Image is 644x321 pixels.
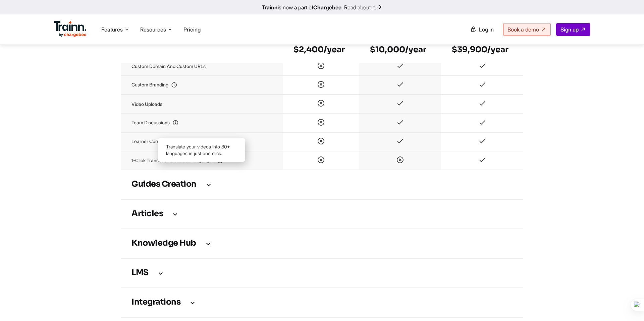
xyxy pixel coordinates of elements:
[466,23,498,36] a: Log in
[131,240,513,247] h3: Knowledge Hub
[131,299,513,306] h3: Integrations
[479,26,494,33] span: Log in
[140,26,166,33] span: Resources
[560,26,579,33] span: Sign up
[121,57,283,75] td: Custom domain and custom URLs
[131,269,513,277] h3: LMS
[313,4,341,11] b: Chargebee
[293,44,348,55] h6: $2,400/year
[610,289,644,321] iframe: Chat Widget
[262,4,278,11] b: Trainn
[503,23,551,36] a: Book a demo
[121,113,283,132] td: Team discussions
[121,132,283,151] td: Learner comments
[556,23,590,36] a: Sign up
[121,151,283,170] td: 1-Click translation into 30+ languages
[131,210,513,218] h3: Articles
[183,26,201,33] a: Pricing
[54,21,87,37] img: Trainn Logo
[370,44,430,55] h6: $10,000/year
[121,76,283,94] td: Custom branding
[131,181,513,188] h3: Guides creation
[507,26,539,33] span: Book a demo
[121,94,283,113] td: Video uploads
[452,44,513,55] h6: $39,900/year
[101,26,123,33] span: Features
